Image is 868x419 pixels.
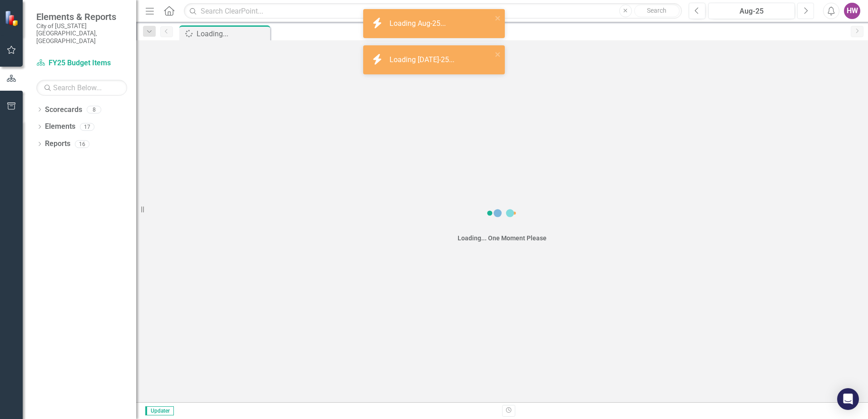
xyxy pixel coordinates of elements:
a: Elements [45,122,75,132]
a: Reports [45,139,70,149]
div: Loading [DATE]-25... [390,55,457,65]
button: close [495,13,501,23]
button: Aug-25 [708,3,795,19]
div: Loading... [197,28,268,39]
input: Search ClearPoint... [184,3,682,19]
span: Search [647,7,666,14]
div: 8 [87,106,101,113]
button: close [495,49,501,59]
div: 16 [75,140,89,148]
input: Search Below... [36,80,127,96]
span: Updater [145,406,174,415]
span: Elements & Reports [36,11,127,22]
a: Scorecards [45,105,82,115]
div: Open Intercom Messenger [837,388,859,410]
img: ClearPoint Strategy [5,10,20,26]
small: City of [US_STATE][GEOGRAPHIC_DATA], [GEOGRAPHIC_DATA] [36,22,127,44]
div: Loading Aug-25... [390,19,448,29]
button: HW [844,3,860,19]
a: FY25 Budget Items [36,58,127,68]
div: Loading... One Moment Please [458,234,547,243]
button: Search [634,5,680,17]
div: Aug-25 [711,6,792,17]
div: 17 [80,123,94,131]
